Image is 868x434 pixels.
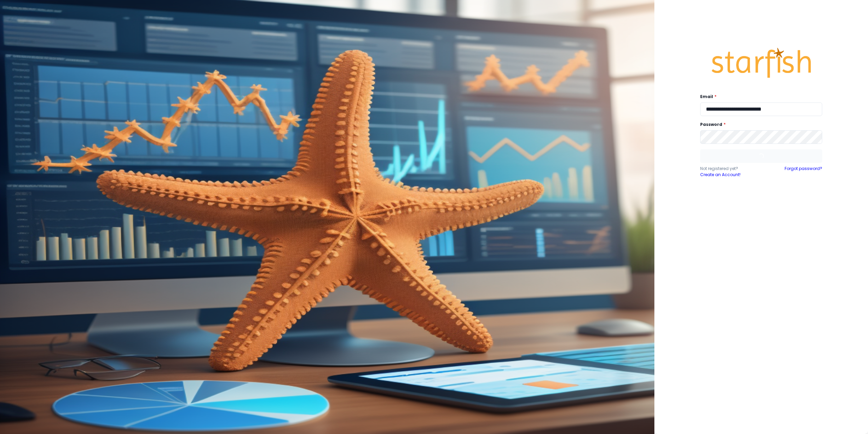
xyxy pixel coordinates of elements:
label: Email [700,94,818,100]
a: Forgot password? [785,166,822,178]
img: Logo.42cb71d561138c82c4ab.png [710,41,812,84]
a: Create an Account! [700,172,761,178]
p: Not registered yet? [700,166,761,172]
label: Password [700,121,818,128]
